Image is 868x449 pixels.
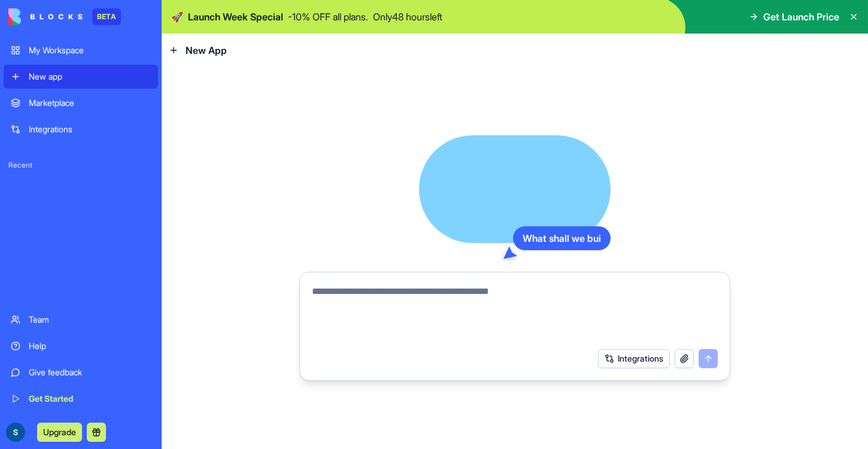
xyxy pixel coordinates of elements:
span: 🚀 [171,10,183,24]
span: Get Launch Price [763,10,839,24]
div: Give feedback [29,366,151,378]
div: Help [29,340,151,352]
img: logo [8,8,83,25]
a: BETA [8,8,121,25]
span: New App [186,43,227,57]
a: Help [4,334,158,358]
img: ACg8ocIRU3ZdMsWWVIBniPtpdSrXxAVgHnEl1rU7A3MUTxPmcTHLGQ=s96-c [6,423,25,442]
div: Team [29,314,151,326]
a: Get Started [4,387,158,411]
div: Marketplace [29,97,151,109]
span: Launch Week Special [188,10,283,24]
div: New app [29,71,151,83]
span: Recent [4,160,158,170]
p: - 10 % OFF all plans. [288,10,368,24]
a: Marketplace [4,91,158,115]
div: My Workspace [29,44,151,56]
a: Team [4,308,158,332]
button: Upgrade [37,423,82,442]
button: Integrations [598,349,670,368]
div: Get Started [29,393,151,405]
div: What shall we bui [513,226,611,250]
a: Upgrade [37,426,82,438]
a: Integrations [4,117,158,141]
a: New app [4,65,158,89]
p: Only 48 hours left [373,10,442,24]
a: My Workspace [4,38,158,62]
div: Integrations [29,123,151,135]
a: Give feedback [4,360,158,384]
div: BETA [92,8,121,25]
